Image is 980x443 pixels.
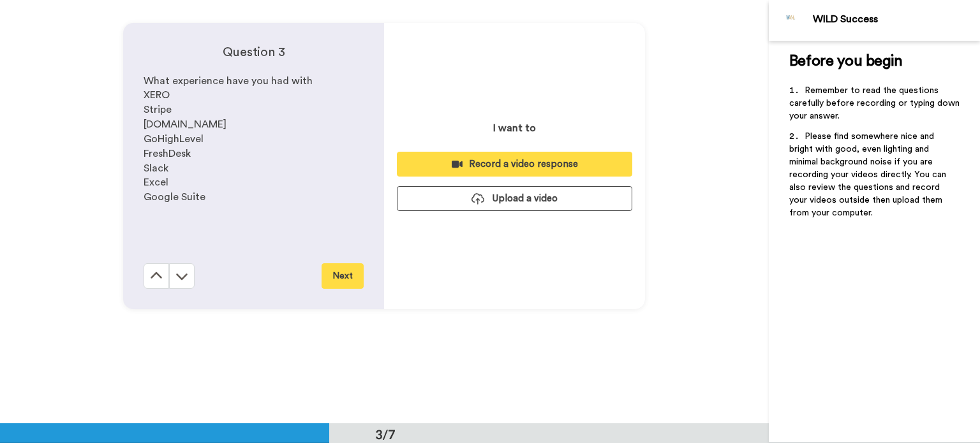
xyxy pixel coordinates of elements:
[144,163,168,173] span: Slack
[322,263,364,289] button: Next
[776,5,806,36] img: Profile Image
[397,186,632,211] button: Upload a video
[144,105,172,115] span: Stripe
[813,13,979,25] div: WILD Success
[144,76,313,86] span: What experience have you had with
[144,149,191,159] span: FreshDesk
[493,120,536,136] p: I want to
[789,132,949,217] span: Please find somewhere nice and bright with good, even lighting and minimal background noise if yo...
[355,425,416,443] div: 3/7
[397,152,632,177] button: Record a video response
[144,119,226,129] span: [DOMAIN_NAME]
[144,177,168,187] span: Excel
[144,43,364,61] h4: Question 3
[789,54,902,69] span: Before you begin
[789,86,962,120] span: Remember to read the questions carefully before recording or typing down your answer.
[407,157,622,171] div: Record a video response
[144,192,205,202] span: Google Suite
[144,134,204,144] span: GoHighLevel
[144,90,170,100] span: XERO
